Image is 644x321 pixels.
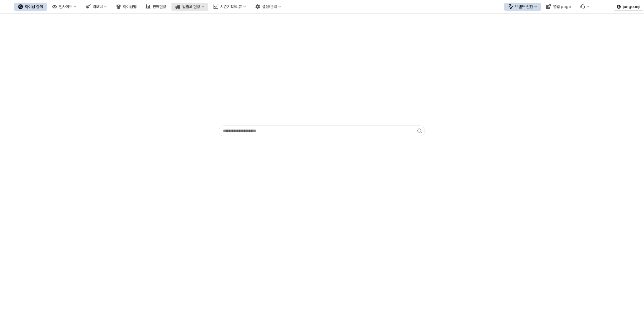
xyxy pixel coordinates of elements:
[251,3,285,11] button: 설정/관리
[171,3,208,11] button: 입출고 현황
[262,4,277,9] div: 설정/관리
[182,4,200,9] div: 입출고 현황
[153,4,166,9] div: 판매현황
[576,3,593,11] div: Menu item 6
[93,4,103,9] div: 리오더
[59,4,72,9] div: 인사이트
[82,3,111,11] button: 리오더
[614,3,643,11] button: jungeunji
[542,3,575,11] button: 영업 page
[25,4,43,9] div: 아이템 검색
[14,3,47,11] button: 아이템 검색
[123,4,136,9] div: 아이템맵
[623,4,640,9] p: jungeunji
[220,4,242,9] div: 시즌기획/리뷰
[553,4,571,9] div: 영업 page
[504,3,541,11] button: 브랜드 전환
[210,3,250,11] button: 시즌기획/리뷰
[515,4,533,9] div: 브랜드 전환
[112,3,140,11] button: 아이템맵
[48,3,80,11] button: 인사이트
[142,3,170,11] button: 판매현황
